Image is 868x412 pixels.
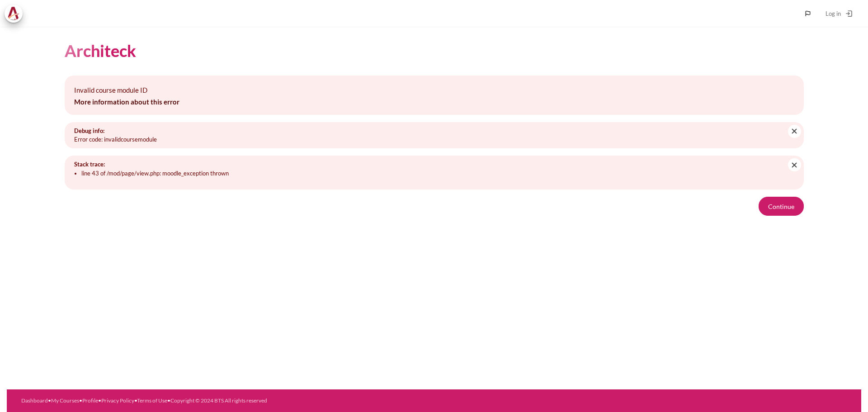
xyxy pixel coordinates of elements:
strong: Debug info: [74,127,104,134]
div: • • • • • [21,397,485,405]
a: Privacy Policy [101,397,134,404]
p: Invalid course module ID [74,85,794,95]
a: Copyright © 2024 BTS All rights reserved [170,397,267,404]
img: Architeck [7,7,20,20]
a: More information about this error [74,98,179,106]
a: Log in [818,5,861,23]
button: Languages [801,7,815,20]
a: Profile [82,397,98,404]
div: Error code: invalidcoursemodule [65,122,804,149]
button: Continue [759,197,804,216]
li: line 43 of /mod/page/view.php: moodle_exception thrown [81,169,785,178]
a: Terms of Use [137,397,167,404]
h1: Architeck [65,40,136,62]
a: My Courses [51,397,79,404]
a: Architeck Architeck [5,5,27,23]
span: Log in [826,5,841,22]
section: Content [7,27,861,229]
strong: Stack trace: [74,161,105,168]
a: Dashboard [21,397,48,404]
